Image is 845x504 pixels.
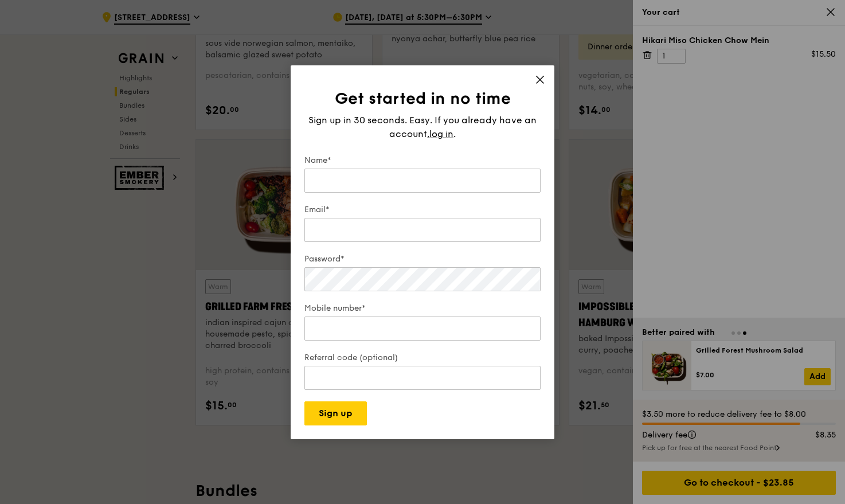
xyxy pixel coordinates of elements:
[453,128,456,139] span: .
[304,253,541,265] label: Password*
[308,115,537,139] span: Sign up in 30 seconds. Easy. If you already have an account,
[429,127,453,141] span: log in
[304,401,367,425] button: Sign up
[304,155,541,166] label: Name*
[304,352,541,364] label: Referral code (optional)
[304,88,541,109] h1: Get started in no time
[304,303,541,314] label: Mobile number*
[304,204,541,216] label: Email*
